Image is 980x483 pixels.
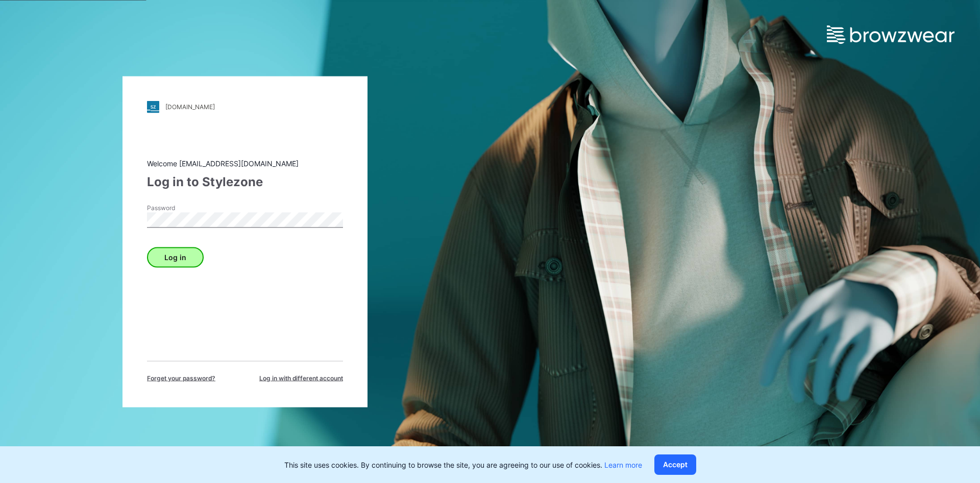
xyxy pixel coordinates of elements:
a: [DOMAIN_NAME] [147,100,343,113]
div: Welcome [EMAIL_ADDRESS][DOMAIN_NAME] [147,158,343,168]
div: [DOMAIN_NAME] [165,103,215,111]
label: Password [147,203,218,212]
img: stylezone-logo.562084cfcfab977791bfbf7441f1a819.svg [147,100,159,113]
a: Learn more [604,461,642,469]
button: Log in [147,247,204,267]
div: Log in to Stylezone [147,172,343,191]
span: Log in with different account [259,373,343,383]
p: This site uses cookies. By continuing to browse the site, you are agreeing to our use of cookies. [284,460,642,470]
img: browzwear-logo.e42bd6dac1945053ebaf764b6aa21510.svg [827,26,954,44]
span: Forget your password? [147,373,215,383]
button: Accept [654,454,696,475]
